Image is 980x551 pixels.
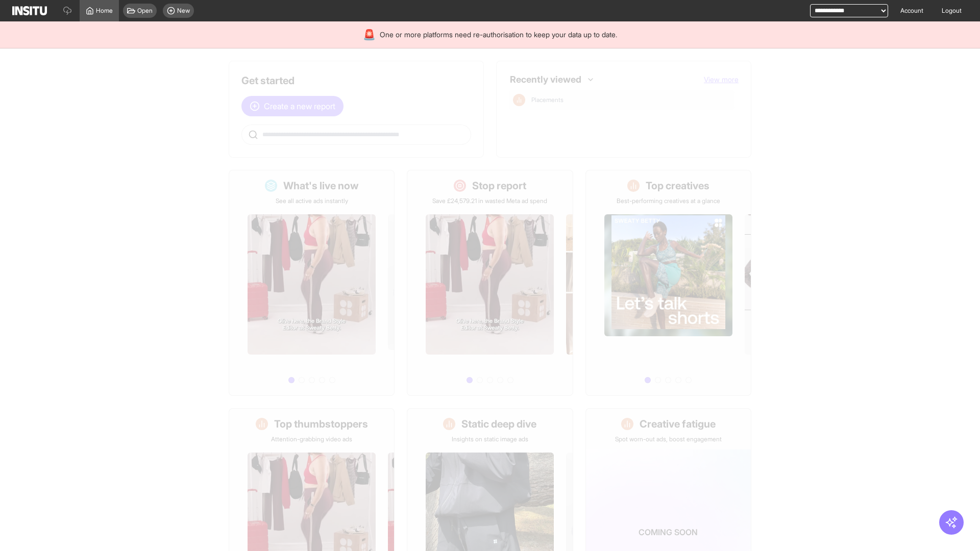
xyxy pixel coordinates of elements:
span: Open [137,7,153,15]
span: New [177,7,190,15]
div: 🚨 [363,28,376,42]
img: Logo [12,6,47,15]
span: One or more platforms need re-authorisation to keep your data up to date. [380,30,617,40]
span: Home [96,7,113,15]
